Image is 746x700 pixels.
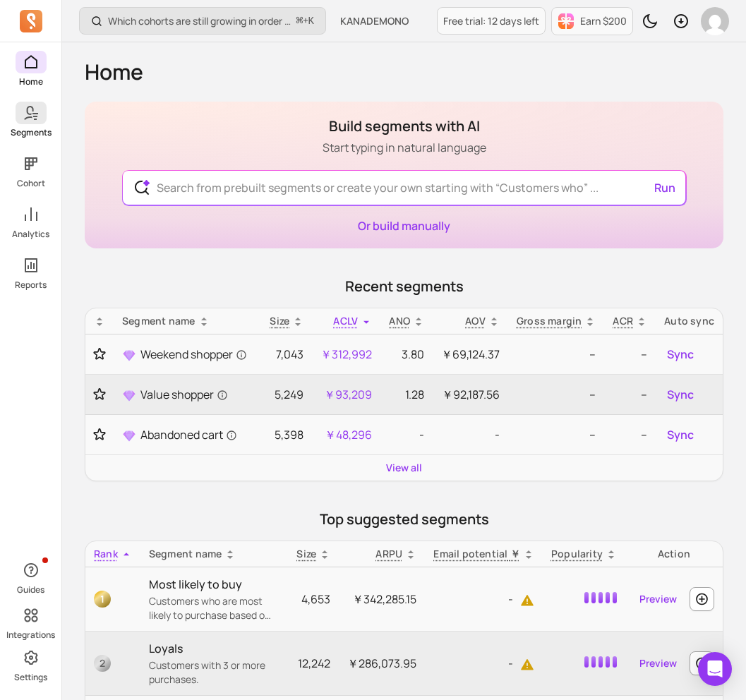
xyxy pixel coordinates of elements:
p: Gross margin [517,314,582,328]
span: ￥342,285.15 [352,591,416,607]
p: - [389,426,424,443]
span: ￥286,073.95 [347,656,416,671]
p: Recent segments [85,277,723,296]
span: 1 [94,591,111,608]
p: ￥92,187.56 [441,386,500,403]
p: Free trial: 12 days left [443,14,539,28]
h1: Build segments with AI [323,116,486,136]
p: Earn $200 [580,14,627,28]
span: Value shopper [140,386,228,403]
a: Abandoned cart [122,426,253,443]
p: Reports [15,279,47,291]
p: -- [613,386,647,403]
span: ANO [389,314,410,327]
span: Abandoned cart [140,426,237,443]
p: ￥48,296 [320,426,372,443]
input: Search from prebuilt segments or create your own starting with “Customers who” ... [145,171,663,205]
a: Preview [634,651,682,676]
p: Customers with 3 or more purchases. [149,658,274,687]
button: Run [649,174,681,202]
p: ￥93,209 [320,386,372,403]
p: ￥69,124.37 [441,346,500,363]
img: avatar [701,7,729,35]
a: Free trial: 12 days left [437,7,546,35]
p: -- [613,426,647,443]
span: Size [270,314,289,327]
span: 2 [94,655,111,672]
p: Integrations [6,629,55,641]
p: Email potential ￥ [433,547,520,561]
span: Weekend shopper [140,346,247,363]
p: Top suggested segments [85,509,723,529]
p: Which cohorts are still growing in order volume or revenue? [108,14,291,28]
span: Sync [667,426,694,443]
p: ￥312,992 [320,346,372,363]
p: -- [517,426,596,443]
a: Weekend shopper [122,346,253,363]
p: 1.28 [389,386,424,403]
button: Toggle favorite [94,428,105,442]
button: Guides [16,556,47,598]
button: Sync [664,423,697,446]
div: Segment name [122,314,253,328]
p: 5,249 [270,386,303,403]
p: Analytics [12,229,49,240]
p: - [433,655,534,672]
button: Toggle favorite [94,387,105,402]
span: Sync [667,386,694,403]
a: Or build manually [358,218,450,234]
p: -- [517,386,596,403]
p: AOV [465,314,486,328]
a: Preview [634,586,682,612]
p: Cohort [17,178,45,189]
button: Sync [664,383,697,406]
button: Sync [664,343,697,366]
p: Home [19,76,43,87]
button: KANADEMONO [332,8,417,34]
p: -- [517,346,596,363]
p: - [433,591,534,608]
a: View all [386,461,422,475]
p: ARPU [375,547,402,561]
p: Customers who are most likely to purchase based on recency. [149,594,274,622]
a: Value shopper [122,386,253,403]
div: Action [634,547,714,561]
span: + [296,13,314,28]
kbd: K [308,16,314,27]
button: Which cohorts are still growing in order volume or revenue?⌘+K [79,7,326,35]
p: Start typing in natural language [323,139,486,156]
p: 5,398 [270,426,303,443]
p: 7,043 [270,346,303,363]
span: Sync [667,346,694,363]
span: Size [296,547,316,560]
kbd: ⌘ [296,13,303,30]
span: 4,653 [301,591,330,607]
p: Loyals [149,640,274,657]
p: Popularity [551,547,603,561]
button: Toggle favorite [94,347,105,361]
button: Earn $200 [551,7,633,35]
button: Toggle dark mode [636,7,664,35]
p: -- [613,346,647,363]
div: Segment name [149,547,274,561]
p: Most likely to buy [149,576,274,593]
h1: Home [85,59,723,85]
p: ACR [613,314,633,328]
span: ACLV [333,314,358,327]
p: - [441,426,500,443]
span: KANADEMONO [340,14,409,28]
p: Segments [11,127,52,138]
p: Settings [14,672,47,683]
div: Auto sync [664,314,714,328]
div: Open Intercom Messenger [698,652,732,686]
span: 12,242 [298,656,330,671]
p: Guides [17,584,44,596]
span: Rank [94,547,118,560]
p: 3.80 [389,346,424,363]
